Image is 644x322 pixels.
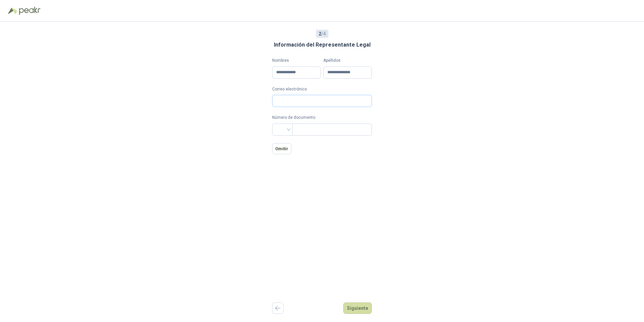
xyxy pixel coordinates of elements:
[8,7,18,14] img: Logo
[272,57,321,64] label: Nombres
[272,86,372,92] label: Correo electrónico
[274,41,371,49] h3: Información del Representante Legal
[19,7,40,15] img: Peakr
[343,302,372,314] button: Siguiente
[272,143,291,154] button: Omitir
[319,31,321,36] b: 2
[272,114,372,121] p: Número de documento
[319,30,326,37] span: / 4
[323,57,372,64] label: Apellidos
